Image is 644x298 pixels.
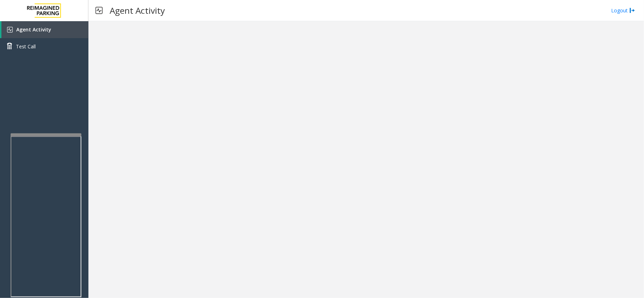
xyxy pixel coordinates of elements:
a: Logout [611,7,635,14]
img: pageIcon [95,2,103,19]
a: Agent Activity [1,21,88,38]
img: 'icon' [7,27,13,32]
span: Agent Activity [16,26,51,33]
span: Test Call [16,43,36,50]
h3: Agent Activity [106,2,168,19]
img: logout [630,7,635,14]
